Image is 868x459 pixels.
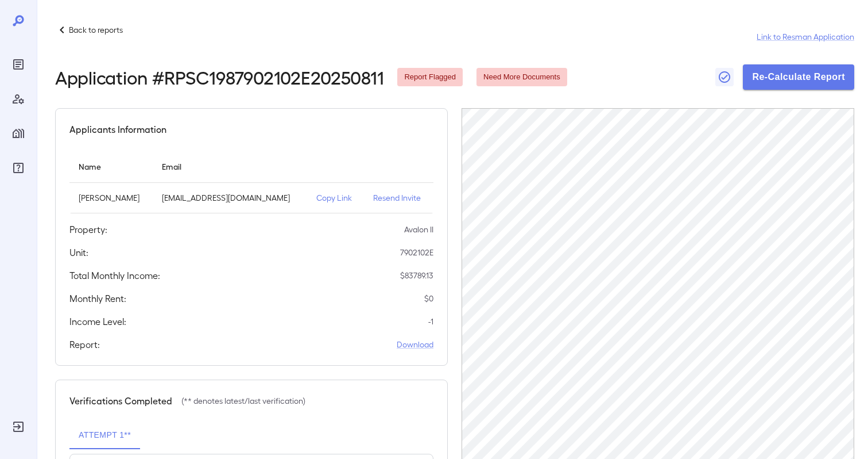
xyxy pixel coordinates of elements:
div: Manage Users [9,90,28,108]
p: $ 83789.13 [400,270,433,281]
p: [PERSON_NAME] [79,192,144,204]
a: Download [397,339,433,350]
button: Attempt 1** [69,422,140,449]
div: Reports [9,55,28,74]
div: Log Out [9,418,28,436]
span: Need More Documents [476,72,567,83]
h5: Verifications Completed [69,394,172,408]
button: Close Report [715,68,734,86]
p: -1 [428,316,433,327]
h5: Monthly Rent: [69,292,126,305]
th: Email [153,150,307,183]
p: (** denotes latest/last verification) [181,395,305,407]
span: Report Flagged [397,72,463,83]
div: FAQ [9,159,28,177]
p: Back to reports [69,24,123,36]
h5: Property: [69,223,107,236]
p: Copy Link [316,192,355,204]
h5: Total Monthly Income: [69,269,160,282]
p: $ 0 [424,293,433,304]
p: [EMAIL_ADDRESS][DOMAIN_NAME] [162,192,298,204]
h5: Report: [69,338,100,351]
th: Name [69,150,153,183]
a: Link to Resman Application [757,31,854,43]
div: Manage Properties [9,124,28,143]
h5: Applicants Information [69,123,166,136]
h5: Income Level: [69,315,126,328]
h5: Unit: [69,246,88,259]
h2: Application # RPSC1987902102E20250811 [55,67,383,87]
table: simple table [69,150,433,213]
p: Avalon II [404,224,433,235]
p: Resend Invite [373,192,424,204]
p: 7902102E [400,247,433,258]
button: Re-Calculate Report [743,64,854,90]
